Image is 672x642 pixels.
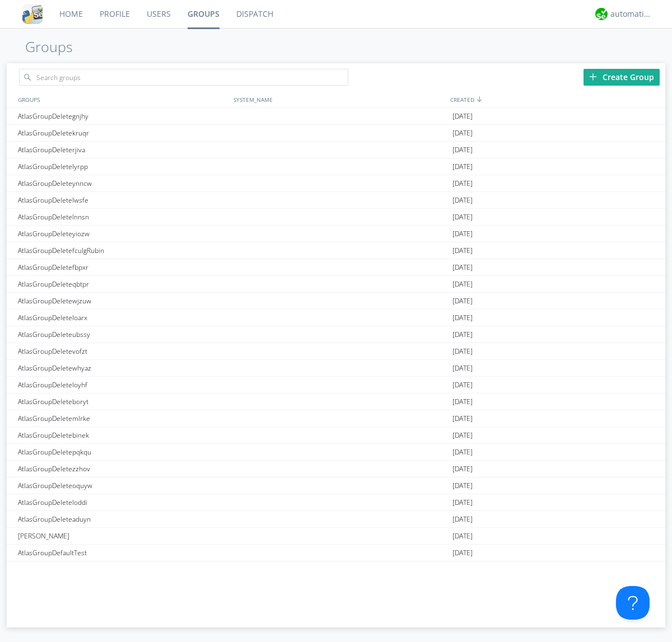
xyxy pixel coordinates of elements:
[452,528,473,545] span: [DATE]
[15,477,231,494] div: AtlasGroupDeleteoquyw
[452,242,473,259] span: [DATE]
[15,142,231,158] div: AtlasGroupDeleterjiva
[452,343,473,360] span: [DATE]
[15,494,231,510] div: AtlasGroupDeleteloddi
[15,461,231,477] div: AtlasGroupDeletezzhov
[610,8,652,20] div: automation+atlas
[452,410,473,427] span: [DATE]
[7,276,665,293] a: AtlasGroupDeleteqbtpr[DATE]
[7,108,665,125] a: AtlasGroupDeletegnjhy[DATE]
[595,8,608,20] img: d2d01cd9b4174d08988066c6d424eccd
[452,427,473,444] span: [DATE]
[452,293,473,310] span: [DATE]
[452,142,473,158] span: [DATE]
[15,545,231,561] div: AtlasGroupDefaultTest
[15,209,231,225] div: AtlasGroupDeletelnnsn
[447,91,665,107] div: CREATED
[452,192,473,209] span: [DATE]
[15,393,231,410] div: AtlasGroupDeleteboryt
[7,142,665,158] a: AtlasGroupDeleterjiva[DATE]
[7,444,665,461] a: AtlasGroupDeletepqkqu[DATE]
[452,326,473,343] span: [DATE]
[15,310,231,326] div: AtlasGroupDeleteloarx
[7,259,665,276] a: AtlasGroupDeletefbpxr[DATE]
[15,259,231,275] div: AtlasGroupDeletefbpxr
[452,310,473,326] span: [DATE]
[7,545,665,561] a: AtlasGroupDefaultTest[DATE]
[7,192,665,209] a: AtlasGroupDeletelwsfe[DATE]
[15,192,231,208] div: AtlasGroupDeletelwsfe
[452,545,473,561] span: [DATE]
[584,69,660,86] div: Create Group
[15,360,231,376] div: AtlasGroupDeletewhyaz
[7,326,665,343] a: AtlasGroupDeleteubssy[DATE]
[15,377,231,393] div: AtlasGroupDeleteloyhf
[15,108,231,124] div: AtlasGroupDeletegnjhy
[452,494,473,511] span: [DATE]
[7,393,665,410] a: AtlasGroupDeleteboryt[DATE]
[15,158,231,175] div: AtlasGroupDeletelyrpp
[19,69,348,86] input: Search groups
[15,226,231,242] div: AtlasGroupDeleteyiozw
[452,393,473,410] span: [DATE]
[15,528,231,544] div: [PERSON_NAME]
[452,209,473,226] span: [DATE]
[7,461,665,477] a: AtlasGroupDeletezzhov[DATE]
[15,444,231,460] div: AtlasGroupDeletepqkqu
[7,427,665,444] a: AtlasGroupDeletebinek[DATE]
[7,226,665,242] a: AtlasGroupDeleteyiozw[DATE]
[7,125,665,142] a: AtlasGroupDeletekruqr[DATE]
[15,343,231,359] div: AtlasGroupDeletevofzt
[452,175,473,192] span: [DATE]
[7,511,665,528] a: AtlasGroupDeleteaduyn[DATE]
[452,360,473,377] span: [DATE]
[15,427,231,443] div: AtlasGroupDeletebinek
[452,108,473,125] span: [DATE]
[452,477,473,494] span: [DATE]
[7,158,665,175] a: AtlasGroupDeletelyrpp[DATE]
[7,528,665,545] a: [PERSON_NAME][DATE]
[231,91,447,107] div: SYSTEM_NAME
[452,259,473,276] span: [DATE]
[7,209,665,226] a: AtlasGroupDeletelnnsn[DATE]
[15,175,231,191] div: AtlasGroupDeleteynncw
[452,444,473,461] span: [DATE]
[15,293,231,309] div: AtlasGroupDeletewjzuw
[452,125,473,142] span: [DATE]
[7,360,665,377] a: AtlasGroupDeletewhyaz[DATE]
[15,511,231,527] div: AtlasGroupDeleteaduyn
[452,511,473,528] span: [DATE]
[15,276,231,292] div: AtlasGroupDeleteqbtpr
[15,561,231,578] div: AtlasGroupDeletevcvgb
[15,125,231,141] div: AtlasGroupDeletekruqr
[15,410,231,427] div: AtlasGroupDeletemlrke
[452,276,473,293] span: [DATE]
[616,586,650,620] iframe: Toggle Customer Support
[7,377,665,393] a: AtlasGroupDeleteloyhf[DATE]
[7,343,665,360] a: AtlasGroupDeletevofzt[DATE]
[452,158,473,175] span: [DATE]
[7,242,665,259] a: AtlasGroupDeletefculgRubin[DATE]
[15,91,228,107] div: GROUPS
[7,561,665,578] a: AtlasGroupDeletevcvgb[DATE]
[7,175,665,192] a: AtlasGroupDeleteynncw[DATE]
[7,477,665,494] a: AtlasGroupDeleteoquyw[DATE]
[452,561,473,578] span: [DATE]
[589,73,597,81] img: plus.svg
[22,4,43,24] img: cddb5a64eb264b2086981ab96f4c1ba7
[15,326,231,343] div: AtlasGroupDeleteubssy
[7,494,665,511] a: AtlasGroupDeleteloddi[DATE]
[7,293,665,310] a: AtlasGroupDeletewjzuw[DATE]
[452,461,473,477] span: [DATE]
[15,242,231,259] div: AtlasGroupDeletefculgRubin
[7,310,665,326] a: AtlasGroupDeleteloarx[DATE]
[452,226,473,242] span: [DATE]
[7,410,665,427] a: AtlasGroupDeletemlrke[DATE]
[452,377,473,393] span: [DATE]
